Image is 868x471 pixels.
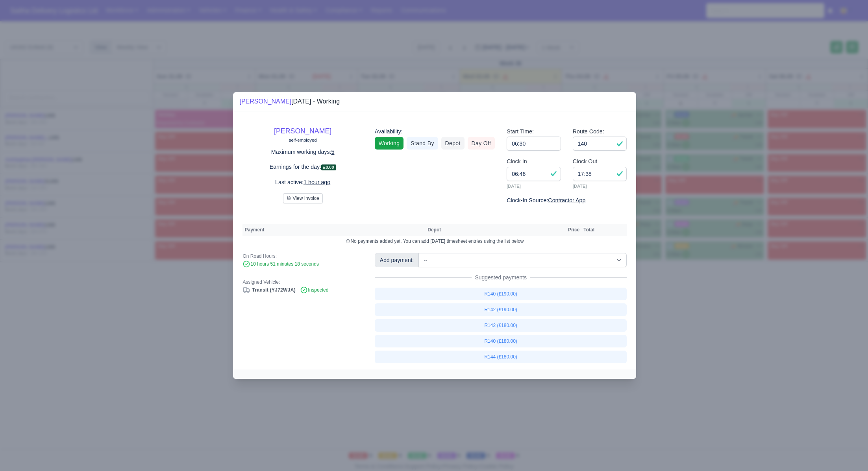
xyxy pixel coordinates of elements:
[407,137,438,150] a: Stand By
[375,335,627,347] a: R140 (£180.00)
[242,224,426,236] th: Payment
[321,164,336,170] span: £0.00
[507,157,527,166] label: Clock In
[242,148,363,157] p: Maximum working days:
[242,253,363,259] div: On Road Hours:
[242,236,627,247] td: No payments added yet, You can add [DATE] timesheet entries using the list below
[507,127,534,136] label: Start Time:
[242,178,363,187] p: Last active:
[242,163,363,172] p: Earnings for the day:
[242,261,363,268] div: 10 hours 51 minutes 18 seconds
[375,288,627,300] a: R140 (£190.00)
[242,279,363,285] div: Assigned Vehicle:
[375,303,627,316] a: R142 (£190.00)
[472,273,530,281] span: Suggested payments
[507,183,561,190] small: [DATE]
[274,127,331,135] a: [PERSON_NAME]
[441,137,465,150] a: Depot
[239,97,340,106] div: [DATE] - Working
[300,287,328,293] span: Inspected
[573,183,627,190] small: [DATE]
[468,137,495,150] a: Day Off
[829,433,868,471] iframe: Chat Widget
[331,149,335,155] u: 5
[375,127,495,136] div: Availability:
[548,197,585,203] u: Contractor App
[239,98,291,105] a: [PERSON_NAME]
[566,224,581,236] th: Price
[304,179,330,185] u: 1 hour ago
[507,196,627,205] div: Clock-In Source:
[375,253,419,267] div: Add payment:
[289,138,317,142] small: self-employed
[426,224,560,236] th: Depot
[375,351,627,363] a: R144 (£180.00)
[573,157,598,166] label: Clock Out
[581,224,596,236] th: Total
[242,287,295,293] a: Transit (YJ72WJA)
[375,137,403,150] a: Working
[283,193,323,203] button: View Invoice
[375,319,627,332] a: R142 (£180.00)
[573,127,604,136] label: Route Code:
